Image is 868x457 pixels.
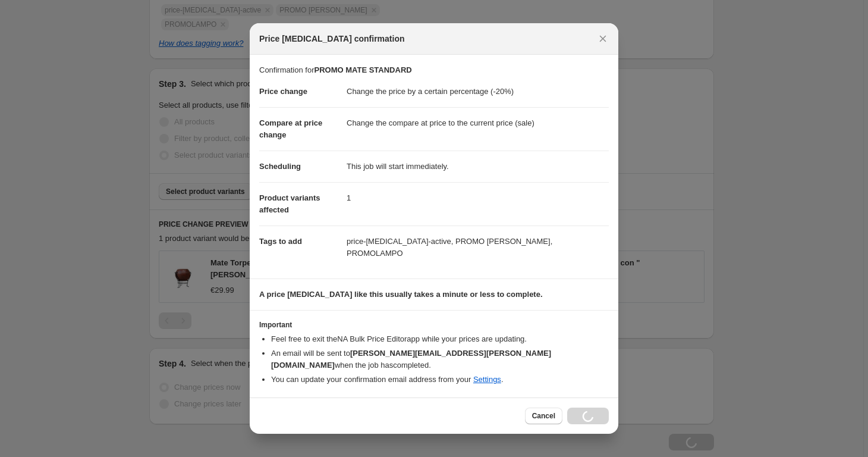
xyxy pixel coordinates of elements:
b: PROMO MATE STANDARD [314,65,411,74]
dd: price-[MEDICAL_DATA]-active, PROMO [PERSON_NAME], PROMOLAMPO [347,226,609,269]
dd: This job will start immediately. [347,151,609,182]
dd: Change the price by a certain percentage (-20%) [347,76,609,107]
p: Confirmation for [259,64,609,76]
b: [PERSON_NAME][EMAIL_ADDRESS][PERSON_NAME][DOMAIN_NAME] [271,349,551,370]
b: A price [MEDICAL_DATA] like this usually takes a minute or less to complete. [259,290,543,299]
button: Cancel [525,408,562,424]
li: Feel free to exit the NA Bulk Price Editor app while your prices are updating. [271,333,609,345]
dd: Change the compare at price to the current price (sale) [347,107,609,139]
span: Compare at price change [259,118,322,139]
span: Product variants affected [259,193,320,214]
span: Cancel [532,411,555,421]
a: Settings [473,375,501,384]
span: Price [MEDICAL_DATA] confirmation [259,33,405,45]
button: Close [595,30,611,47]
dd: 1 [347,182,609,214]
span: Scheduling [259,162,301,171]
li: An email will be sent to when the job has completed . [271,348,609,371]
li: You can update your confirmation email address from your . [271,374,609,386]
span: Price change [259,87,307,96]
span: Tags to add [259,237,302,246]
h3: Important [259,320,609,330]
